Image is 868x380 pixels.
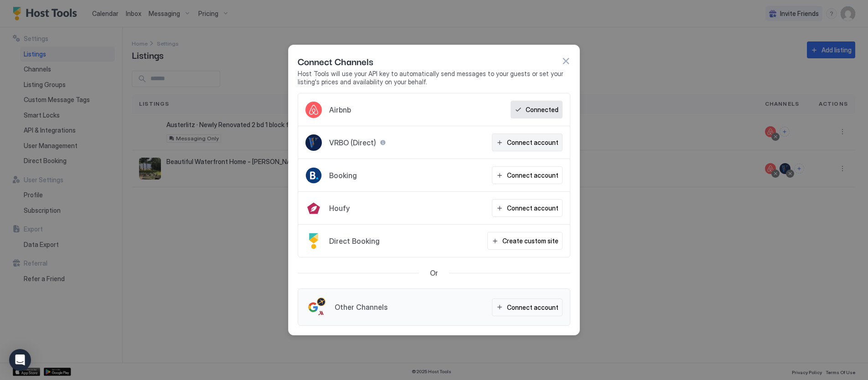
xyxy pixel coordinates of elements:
span: Booking [329,171,357,180]
span: Airbnb [329,105,351,114]
span: Connect Channels [298,54,373,68]
div: Connect account [507,303,558,312]
div: Open Intercom Messenger [9,349,31,371]
button: Connect account [492,199,563,217]
div: Connect account [507,138,558,147]
div: Connect account [507,203,558,213]
span: Host Tools will use your API key to automatically send messages to your guests or set your listin... [298,70,570,86]
div: Connected [526,105,558,114]
button: Connected [511,101,563,118]
span: VRBO (Direct) [329,138,376,147]
span: Direct Booking [329,236,380,246]
div: Connect account [507,170,558,180]
span: Houfy [329,204,350,213]
button: Connect account [492,134,563,151]
button: Connect account [492,298,563,316]
div: Create custom site [502,236,558,246]
span: Or [430,268,438,277]
button: Create custom site [487,232,563,250]
span: Other Channels [335,303,387,312]
button: Connect account [492,166,563,184]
